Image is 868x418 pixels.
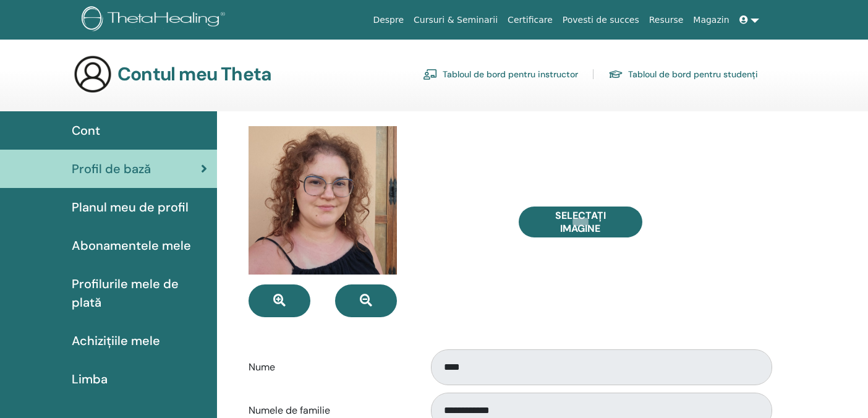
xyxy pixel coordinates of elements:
a: Certificare [503,9,558,32]
span: Abonamentele mele [72,236,191,255]
input: Selectați Imagine [572,218,589,226]
a: Povesti de succes [558,9,644,32]
img: graduation-cap.svg [608,69,623,80]
a: Tabloul de bord pentru studenți [608,64,758,84]
span: Achizițiile mele [72,331,160,350]
a: Resurse [644,9,689,32]
span: Cont [72,121,100,140]
span: Planul meu de profil [72,198,189,216]
img: generic-user-icon.jpg [73,54,113,94]
span: Selectați Imagine [534,209,627,235]
span: Profilurile mele de plată [72,275,207,312]
img: logo.png [82,6,229,34]
img: default.jpg [249,126,397,275]
img: chalkboard-teacher.svg [423,69,438,80]
span: Profil de bază [72,160,151,178]
a: Tabloul de bord pentru instructor [423,64,578,84]
h3: Contul meu Theta [117,63,271,85]
a: Cursuri & Seminarii [409,9,503,32]
a: Despre [368,9,409,32]
a: Magazin [688,9,734,32]
label: Nume [239,356,419,379]
span: Limba [72,370,108,388]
